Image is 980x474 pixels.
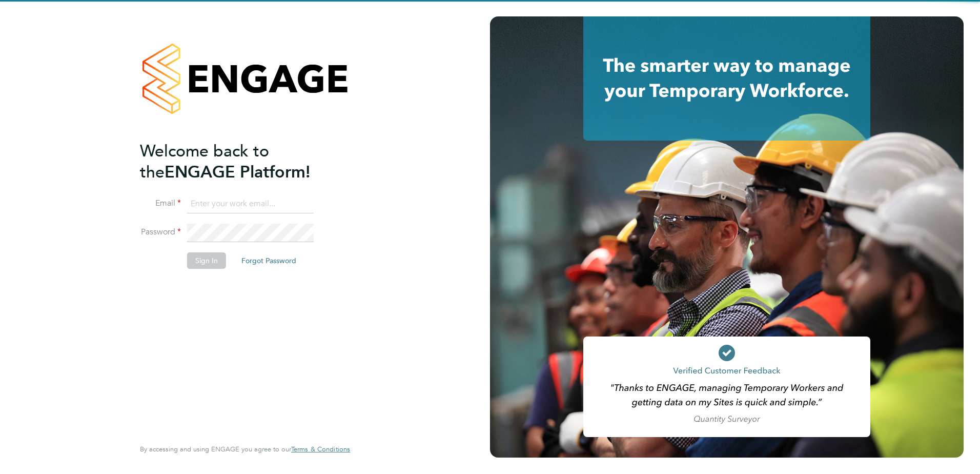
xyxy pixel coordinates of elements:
[233,252,304,269] button: Forgot Password
[140,141,340,183] h2: ENGAGE Platform!
[187,195,314,213] input: Enter your work email...
[140,445,350,453] span: By accessing and using ENGAGE you agree to our
[291,445,350,453] a: Terms & Conditions
[140,227,181,238] label: Password
[140,198,181,209] label: Email
[187,252,226,269] button: Sign In
[140,141,269,182] span: Welcome back to the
